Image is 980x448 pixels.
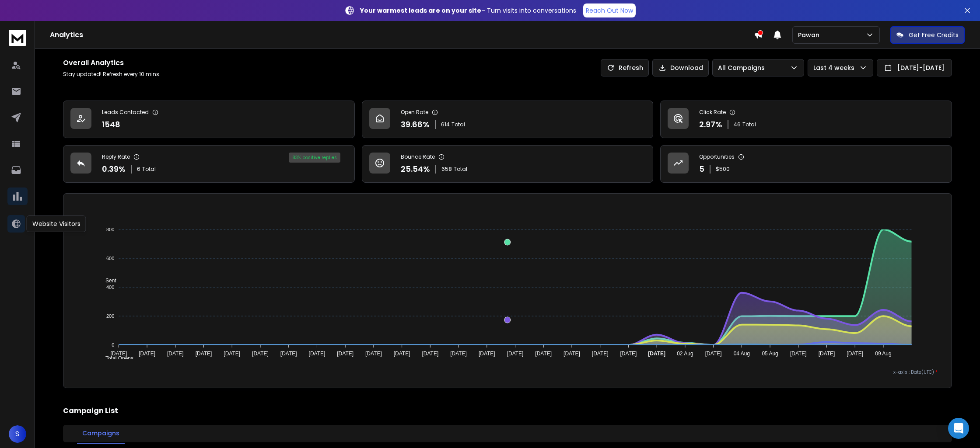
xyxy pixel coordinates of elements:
p: 0.39 % [102,163,126,175]
tspan: [DATE] [479,351,495,357]
a: Bounce Rate25.54%658Total [362,145,654,183]
p: Stay updated! Refresh every 10 mins. [63,71,161,78]
tspan: [DATE] [422,351,439,357]
span: Sent [99,278,116,284]
h1: Overall Analytics [63,58,161,68]
span: Total [142,166,156,173]
tspan: [DATE] [790,351,807,357]
tspan: [DATE] [167,351,184,357]
p: All Campaigns [718,63,768,72]
tspan: 400 [106,285,114,290]
p: Bounce Rate [401,153,435,160]
p: Reach Out Now [586,6,633,15]
p: Opportunities [699,153,735,160]
button: Campaigns [77,424,125,444]
tspan: [DATE] [705,351,722,357]
p: 2.97 % [699,118,722,131]
a: Leads Contacted1548 [63,101,355,138]
span: Total Opens [99,355,133,361]
div: 83 % positive replies [289,153,340,163]
tspan: [DATE] [847,351,864,357]
a: Opportunities5$500 [660,145,952,183]
p: 5 [699,163,704,175]
h1: Analytics [50,30,754,40]
p: $ 500 [716,166,730,173]
span: 658 [441,166,452,173]
tspan: [DATE] [280,351,297,357]
button: S [9,425,26,443]
tspan: [DATE] [224,351,241,357]
a: Reach Out Now [583,3,636,17]
p: 25.54 % [401,163,430,175]
button: [DATE]-[DATE] [877,59,952,76]
tspan: [DATE] [819,351,835,357]
tspan: [DATE] [450,351,467,357]
a: Click Rate2.97%46Total [660,101,952,138]
tspan: 0 [112,342,114,347]
a: Reply Rate0.39%6Total83% positive replies [63,145,355,183]
span: Total [742,121,756,128]
span: 6 [137,166,140,173]
tspan: [DATE] [648,351,665,357]
tspan: 09 Aug [875,351,891,357]
p: 39.66 % [401,118,430,131]
tspan: 04 Aug [734,351,750,357]
tspan: [DATE] [620,351,637,357]
p: Leads Contacted [102,109,149,116]
tspan: [DATE] [337,351,353,357]
span: 614 [441,121,450,128]
button: Refresh [601,59,649,76]
button: Get Free Credits [890,26,965,44]
tspan: [DATE] [309,351,325,357]
div: Open Intercom Messenger [948,418,969,439]
p: Open Rate [401,109,428,116]
h2: Campaign List [63,406,952,416]
tspan: [DATE] [535,351,552,357]
tspan: 800 [106,227,114,232]
tspan: 200 [106,313,114,319]
span: Total [454,166,467,173]
p: – Turn visits into conversations [360,6,576,15]
tspan: [DATE] [365,351,382,357]
img: logo [9,30,26,46]
tspan: 05 Aug [762,351,778,357]
p: Pawan [798,31,823,39]
tspan: 02 Aug [677,351,693,357]
div: Website Visitors [27,215,86,232]
tspan: [DATE] [252,351,269,357]
tspan: [DATE] [592,351,609,357]
p: 1548 [102,118,120,131]
p: Last 4 weeks [813,63,858,72]
p: Refresh [619,63,643,72]
tspan: [DATE] [563,351,580,357]
tspan: [DATE] [507,351,524,357]
p: Reply Rate [102,153,130,160]
tspan: [DATE] [111,351,127,357]
button: Download [652,59,709,76]
a: Open Rate39.66%614Total [362,101,654,138]
p: x-axis : Date(UTC) [77,369,938,375]
p: Click Rate [699,109,726,116]
tspan: [DATE] [394,351,410,357]
span: 46 [734,121,741,128]
span: Total [451,121,465,128]
tspan: [DATE] [196,351,212,357]
tspan: [DATE] [139,351,155,357]
strong: Your warmest leads are on your site [360,6,481,15]
p: Get Free Credits [909,31,959,39]
tspan: 600 [106,256,114,261]
p: Download [670,63,703,72]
